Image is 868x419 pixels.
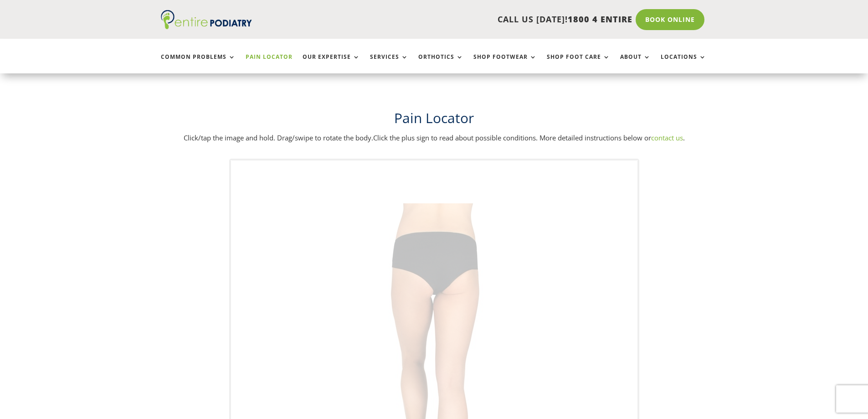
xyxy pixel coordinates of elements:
a: Locations [661,54,706,73]
a: Orthotics [418,54,463,73]
a: Our Expertise [303,54,360,73]
a: Shop Foot Care [547,54,610,73]
h1: Pain Locator [161,109,708,132]
a: Pain Locator [246,54,293,73]
a: Entire Podiatry [161,22,252,31]
a: Common Problems [161,54,236,73]
span: 1800 4 ENTIRE [568,14,632,25]
a: About [620,54,651,73]
a: contact us [651,133,683,142]
a: Services [370,54,408,73]
span: Click the plus sign to read about possible conditions. More detailed instructions below or . [373,133,685,142]
a: Book Online [636,9,704,30]
a: Shop Footwear [473,54,537,73]
img: logo (1) [161,10,252,29]
span: Click/tap the image and hold. Drag/swipe to rotate the body. [184,133,373,142]
p: CALL US [DATE]! [287,14,632,26]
